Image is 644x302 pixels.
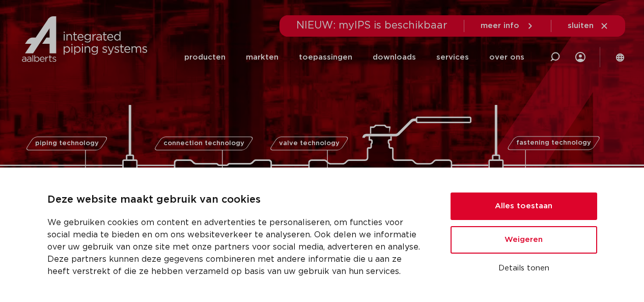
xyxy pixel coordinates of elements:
[279,140,340,147] span: valve technology
[47,192,426,208] p: Deze website maakt gebruik van cookies
[516,140,591,147] span: fastening technology
[451,260,597,277] button: Details tonen
[436,38,469,77] a: services
[246,38,278,77] a: markten
[481,21,535,31] a: meer info
[568,22,594,30] span: sluiten
[451,226,597,254] button: Weigeren
[184,38,524,77] nav: Menu
[47,216,426,278] p: We gebruiken cookies om content en advertenties te personaliseren, om functies voor social media ...
[451,193,597,220] button: Alles toestaan
[575,46,585,68] div: my IPS
[299,38,352,77] a: toepassingen
[373,38,416,77] a: downloads
[489,38,524,77] a: over ons
[296,20,447,31] span: NIEUW: myIPS is beschikbaar
[481,22,519,30] span: meer info
[184,38,226,77] a: producten
[35,140,99,147] span: piping technology
[163,140,244,147] span: connection technology
[568,21,609,31] a: sluiten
